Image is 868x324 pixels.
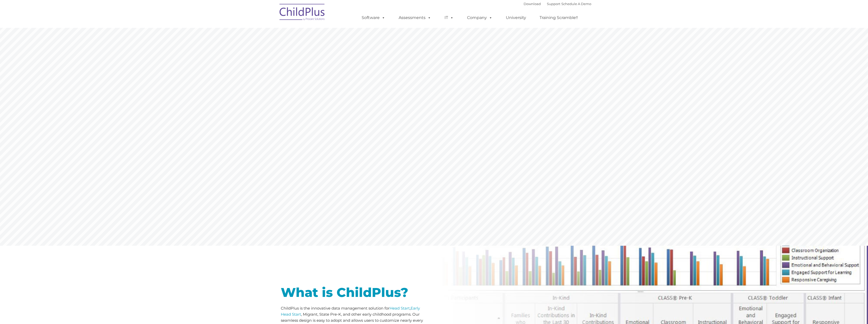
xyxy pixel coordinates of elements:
[277,0,328,26] img: ChildPlus by Procare Solutions
[281,306,420,317] a: Early Head Start
[357,13,390,23] a: Software
[390,306,410,311] a: Head Start
[454,170,492,181] a: Get Started
[281,286,430,299] h1: What is ChildPlus?
[524,2,541,6] a: Download
[462,13,497,23] a: Company
[524,2,591,6] font: |
[394,13,436,23] a: Assessments
[561,2,591,6] a: Schedule A Demo
[534,13,583,23] a: Training Scramble!!
[547,2,560,6] a: Support
[454,112,580,165] rs-layer: ChildPlus is an all-in-one software solution for Head Start, EHS, Migrant, State Pre-K, or other ...
[439,13,459,23] a: IT
[501,13,531,23] a: University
